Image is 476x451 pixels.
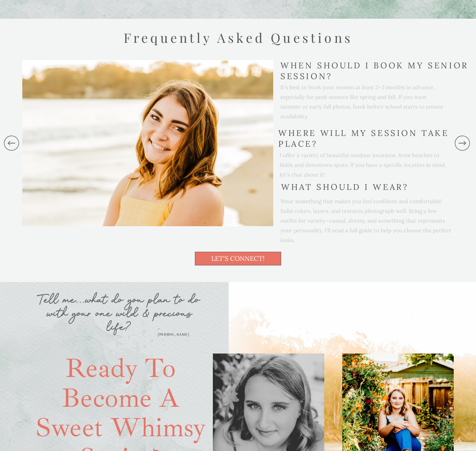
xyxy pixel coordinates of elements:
h2: What should I wear? [281,182,454,193]
a: let's connect! [195,252,281,265]
h2: When should I book my senior session? [280,60,469,71]
h3: -[PERSON_NAME] [158,326,187,333]
b: Tell me...what do you plan to do with your one wild & precious life? [38,292,199,338]
h2: Frequently asked questions [112,30,365,45]
div: Wear something that makes you feel confident and comfortable! Solid colors, layers, and textures ... [280,196,451,248]
h2: Where will my session take place? [278,128,475,139]
div: It’s best to book your session at least 2–3 months in advance, especially for peak seasons like s... [280,82,447,113]
div: I offer a variety of beautiful outdoor locations, from beaches to fields and downtown spots. If y... [280,150,448,174]
span: let's connect! [211,255,265,262]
